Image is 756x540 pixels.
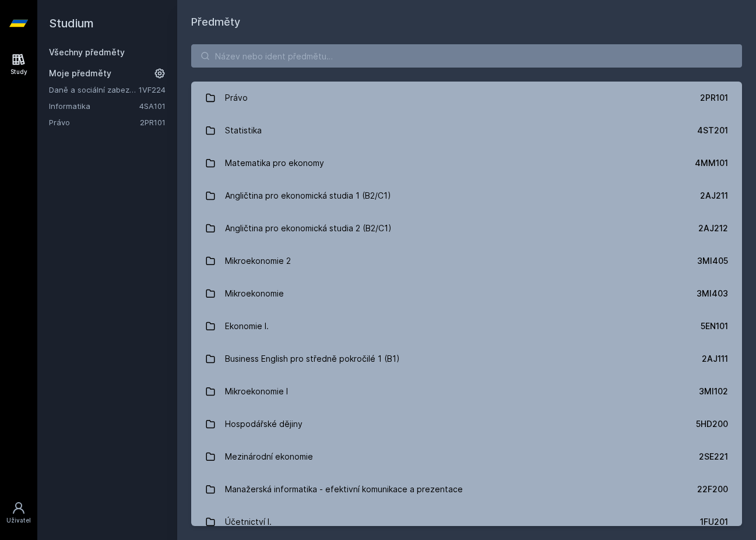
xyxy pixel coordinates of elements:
div: 3MI405 [697,255,728,267]
div: 2AJ212 [698,223,728,234]
div: 22F200 [697,483,728,495]
div: 2AJ111 [702,353,728,365]
h1: Předměty [191,14,742,30]
div: Business English pro středně pokročilé 1 (B1) [225,347,400,370]
div: Matematika pro ekonomy [225,151,324,175]
a: Uživatel [2,495,35,531]
div: Ekonomie I. [225,315,269,338]
div: 4MM101 [695,157,728,169]
a: Daně a sociální zabezpečení [49,84,139,96]
div: 5EN101 [701,320,728,332]
div: Angličtina pro ekonomická studia 1 (B2/C1) [225,184,391,207]
a: Business English pro středně pokročilé 1 (B1) 2AJ111 [191,343,742,375]
div: 1FU201 [700,516,728,528]
div: 2AJ211 [700,190,728,202]
a: Study [2,47,35,82]
a: Právo [49,117,140,128]
div: Mikroekonomie 2 [225,249,291,273]
div: Statistika [225,119,262,142]
div: Mezinárodní ekonomie [225,445,313,468]
a: Statistika 4ST201 [191,114,742,147]
div: Angličtina pro ekonomická studia 2 (B2/C1) [225,217,392,240]
div: Uživatel [6,516,31,525]
div: Mikroekonomie I [225,380,288,403]
a: Účetnictví I. 1FU201 [191,506,742,538]
a: Mezinárodní ekonomie 2SE221 [191,440,742,473]
a: 2PR101 [140,118,166,127]
div: 3MI102 [699,386,728,397]
a: 1VF224 [139,85,166,94]
a: Hospodářské dějiny 5HD200 [191,408,742,440]
div: Právo [225,86,248,110]
a: 4SA101 [139,101,166,111]
div: Study [10,68,27,76]
div: 2SE221 [699,451,728,463]
span: Moje předměty [49,68,111,79]
a: Informatika [49,100,139,112]
a: Ekonomie I. 5EN101 [191,310,742,343]
input: Název nebo ident předmětu… [191,44,742,68]
a: Všechny předměty [49,47,125,57]
a: Mikroekonomie I 3MI102 [191,375,742,408]
div: Hospodářské dějiny [225,412,303,436]
a: Mikroekonomie 2 3MI405 [191,245,742,277]
a: Angličtina pro ekonomická studia 1 (B2/C1) 2AJ211 [191,179,742,212]
div: Účetnictví I. [225,510,272,534]
a: Angličtina pro ekonomická studia 2 (B2/C1) 2AJ212 [191,212,742,245]
a: Mikroekonomie 3MI403 [191,277,742,310]
div: 4ST201 [697,125,728,136]
a: Právo 2PR101 [191,82,742,114]
div: 3MI403 [697,288,728,299]
div: 2PR101 [700,92,728,104]
a: Matematika pro ekonomy 4MM101 [191,147,742,179]
div: Manažerská informatika - efektivní komunikace a prezentace [225,478,463,501]
div: Mikroekonomie [225,282,284,305]
a: Manažerská informatika - efektivní komunikace a prezentace 22F200 [191,473,742,506]
div: 5HD200 [696,418,728,430]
